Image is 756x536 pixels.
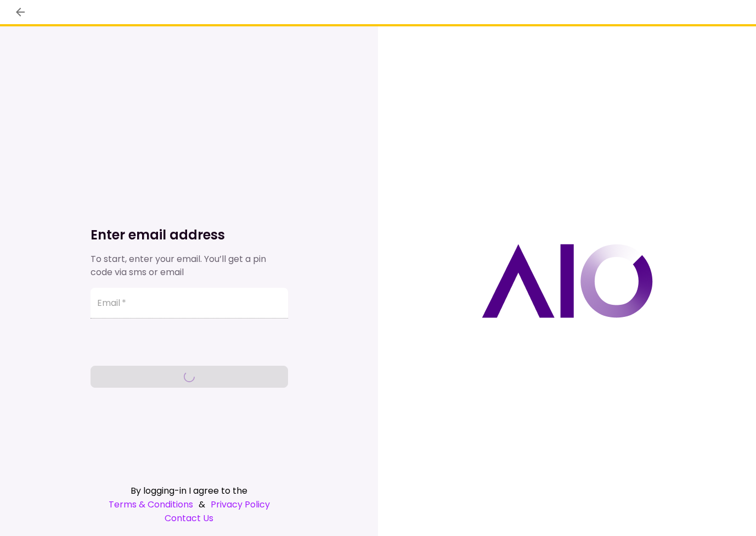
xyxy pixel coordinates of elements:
[482,244,653,318] img: AIO logo
[91,226,288,244] h1: Enter email address
[91,498,288,511] div: &
[109,498,193,511] a: Terms & Conditions
[211,498,270,511] a: Privacy Policy
[91,484,288,498] div: By logging-in I agree to the
[91,253,288,279] div: To start, enter your email. You’ll get a pin code via sms or email
[91,511,288,525] a: Contact Us
[11,3,30,21] button: back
